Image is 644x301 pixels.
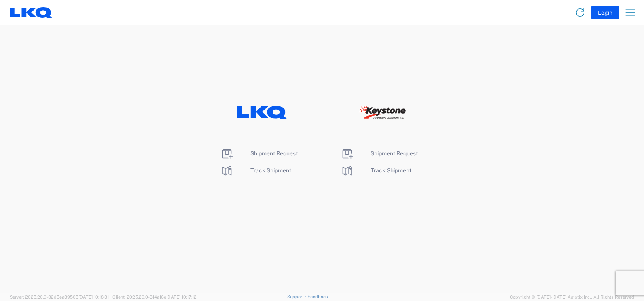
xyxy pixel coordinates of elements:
[371,167,411,174] span: Track Shipment
[78,295,109,299] span: [DATE] 10:18:31
[287,294,307,299] a: Support
[307,294,328,299] a: Feedback
[220,150,298,157] a: Shipment Request
[341,167,411,174] a: Track Shipment
[250,150,298,157] span: Shipment Request
[112,295,197,299] span: Client: 2025.20.0-314a16e
[166,295,197,299] span: [DATE] 10:17:12
[371,150,418,157] span: Shipment Request
[341,150,418,157] a: Shipment Request
[510,293,634,301] span: Copyright © [DATE]-[DATE] Agistix Inc., All Rights Reserved
[250,167,291,174] span: Track Shipment
[10,295,109,299] span: Server: 2025.20.0-32d5ea39505
[220,167,291,174] a: Track Shipment
[591,6,619,19] button: Login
